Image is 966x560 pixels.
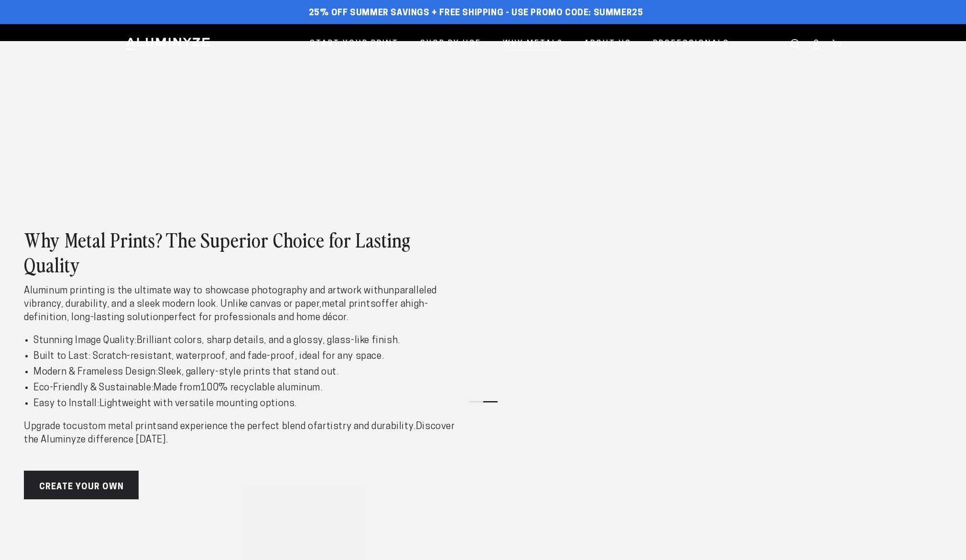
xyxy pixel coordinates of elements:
[33,352,90,361] strong: Built to Last:
[413,32,488,57] a: Shop By Use
[33,350,459,363] li: , ideal for any space.
[303,32,406,57] a: Start Your Print
[125,37,211,51] img: Aluminyze
[201,383,320,393] strong: 100% recyclable aluminum
[310,37,399,51] span: Start Your Print
[317,422,413,431] strong: artistry and durability
[309,8,643,19] span: 25% off Summer Savings + Free Shipping - Use Promo Code: SUMMER25
[24,420,459,447] p: Upgrade to and experience the perfect blend of .
[33,383,153,393] strong: Eco-Friendly & Sustainable:
[24,284,459,324] p: Aluminum printing is the ultimate way to showcase photography and artwork with . Unlike canvas or...
[584,37,631,51] span: About Us
[653,37,729,51] span: Professionals
[503,37,563,51] span: Why Metal?
[93,352,295,361] strong: Scratch-resistant, waterproof, and fade-proof
[33,399,99,409] strong: Easy to Install:
[72,422,162,431] strong: custom metal prints
[33,336,137,345] strong: Stunning Image Quality:
[420,37,481,51] span: Shop By Use
[322,300,376,309] strong: metal prints
[33,367,158,377] strong: Modern & Frameless Design:
[496,32,570,57] a: Why Metal?
[646,32,737,57] a: Professionals
[33,381,459,395] li: Made from .
[24,227,459,277] h2: Why Metal Prints? The Superior Choice for Lasting Quality
[24,471,139,499] a: Create Your Own
[33,397,459,410] li: Lightweight with versatile mounting options.
[33,366,459,379] li: Sleek, gallery-style prints that stand out.
[577,32,639,57] a: About Us
[33,334,459,347] li: Brilliant colors, sharp details, and a glossy, glass-like finish.
[784,33,805,54] summary: Search our site
[24,422,455,445] strong: Discover the Aluminyze difference [DATE].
